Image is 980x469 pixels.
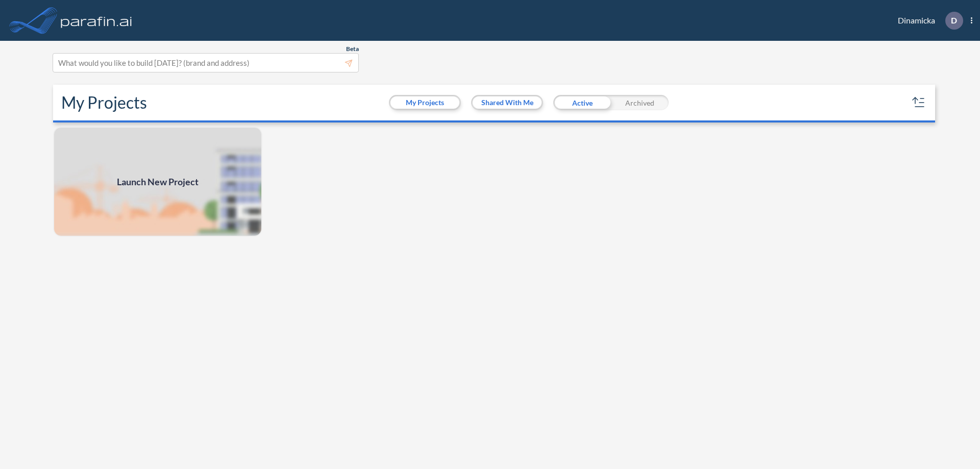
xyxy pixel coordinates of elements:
[117,175,199,189] span: Launch New Project
[883,12,972,30] div: Dinamicka
[53,127,262,237] a: Launch New Project
[553,95,611,110] div: Active
[53,127,262,237] img: add
[59,10,134,31] img: logo
[611,95,669,110] div: Archived
[951,16,957,25] p: D
[61,93,147,112] h2: My Projects
[911,94,927,111] button: sort
[390,96,459,109] button: My Projects
[473,96,542,109] button: Shared With Me
[346,45,359,53] span: Beta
